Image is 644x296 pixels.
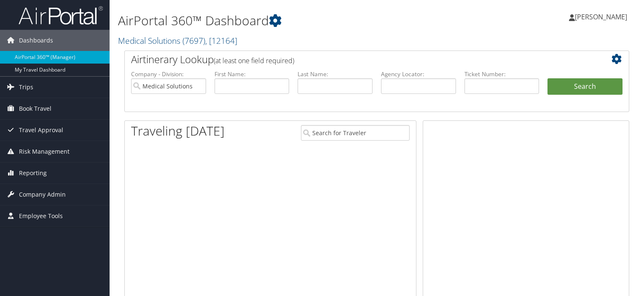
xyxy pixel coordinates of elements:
[215,70,290,78] label: First Name:
[131,122,225,140] h1: Traveling [DATE]
[575,12,627,21] span: [PERSON_NAME]
[19,141,70,162] span: Risk Management
[182,35,205,46] span: ( 7697 )
[131,70,206,78] label: Company - Division:
[118,35,237,46] a: Medical Solutions
[131,52,580,67] h2: Airtinerary Lookup
[19,205,63,227] span: Employee Tools
[19,30,53,51] span: Dashboards
[214,56,294,65] span: (at least one field required)
[19,163,47,184] span: Reporting
[19,120,63,141] span: Travel Approval
[118,12,463,29] h1: AirPortal 360™ Dashboard
[569,4,636,29] a: [PERSON_NAME]
[205,35,237,46] span: , [ 12164 ]
[298,70,373,78] label: Last Name:
[19,5,103,25] img: airportal-logo.png
[19,98,51,119] span: Book Travel
[19,184,66,205] span: Company Admin
[547,78,623,95] button: Search
[381,70,456,78] label: Agency Locator:
[19,77,33,98] span: Trips
[464,70,539,78] label: Ticket Number:
[301,125,410,141] input: Search for Traveler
